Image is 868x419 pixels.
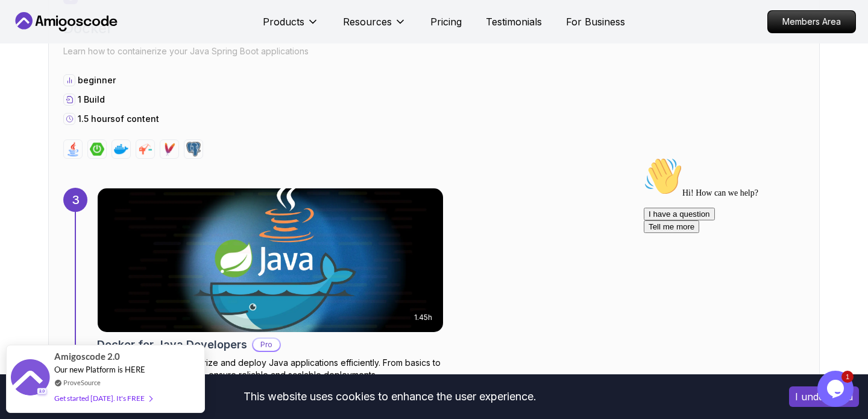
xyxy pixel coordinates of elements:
[66,142,80,156] img: java logo
[5,56,76,68] button: I have a question
[566,14,625,29] a: For Business
[5,68,60,81] button: Tell me more
[9,383,771,410] div: This website uses cookies to enhance the user experience.
[768,11,855,33] p: Members Area
[253,339,280,351] p: Pro
[89,185,452,336] img: Docker for Java Developers card
[97,357,444,381] p: Master Docker to containerize and deploy Java applications efficiently. From basics to advanced J...
[54,365,145,374] span: Our new Platform is HERE
[78,113,159,125] p: 1.5 hours of content
[263,14,319,39] button: Products
[138,142,153,156] img: jib logo
[63,43,805,60] p: Learn how to containerize your Java Spring Boot applications
[78,74,116,86] p: beginner
[343,14,406,39] button: Resources
[263,14,304,29] p: Products
[486,14,542,29] a: Testimonials
[186,142,201,156] img: postgres logo
[817,371,856,407] iframe: chat widget
[5,36,119,45] span: Hi! How can we help?
[97,336,247,353] h2: Docker for Java Developers
[5,5,222,81] div: 👋Hi! How can we help?I have a questionTell me more
[789,386,859,407] button: Accept cookies
[162,142,177,156] img: maven logo
[54,350,120,363] span: Amigoscode 2.0
[97,188,444,381] a: Docker for Java Developers card1.45hDocker for Java DevelopersProMaster Docker to containerize an...
[63,188,87,212] div: 3
[5,5,43,43] img: :wave:
[639,152,856,365] iframe: chat widget
[430,14,462,29] a: Pricing
[414,313,432,322] p: 1.45h
[767,10,856,33] a: Members Area
[90,142,104,156] img: spring-boot logo
[11,359,50,398] img: provesource social proof notification image
[63,377,101,388] a: ProveSource
[54,391,152,405] div: Get started [DATE]. It's FREE
[114,142,128,156] img: docker logo
[78,94,105,104] span: 1 Build
[343,14,392,29] p: Resources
